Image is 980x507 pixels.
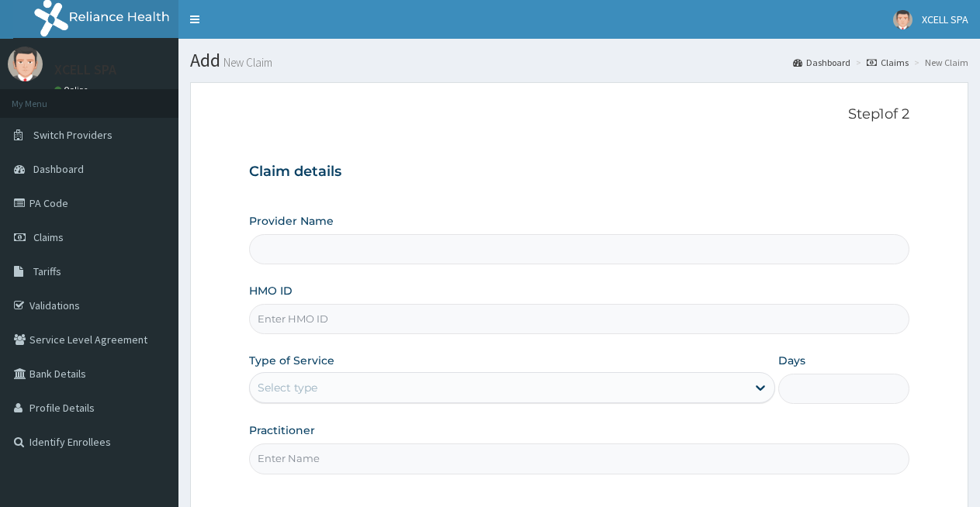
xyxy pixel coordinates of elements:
a: Claims [867,56,909,69]
label: HMO ID [249,283,293,298]
label: Provider Name [249,213,334,229]
input: Enter HMO ID [249,304,909,334]
p: XCELL SPA [54,63,116,77]
h3: Claim details [249,164,909,181]
p: Step 1 of 2 [249,106,909,123]
span: Tariffs [33,264,61,278]
input: Enter Name [249,443,909,474]
label: Days [778,353,805,368]
img: User Image [893,10,912,29]
div: Select type [258,380,317,395]
span: XCELL SPA [922,12,968,26]
label: Practitioner [249,422,315,438]
small: New Claim [220,57,272,68]
label: Type of Service [249,353,334,368]
span: Dashboard [33,162,84,176]
li: New Claim [910,56,968,69]
a: Dashboard [793,56,850,69]
span: Switch Providers [33,128,113,142]
img: User Image [8,47,43,81]
span: Claims [33,230,64,244]
a: Online [54,84,92,95]
h1: Add [190,50,968,71]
